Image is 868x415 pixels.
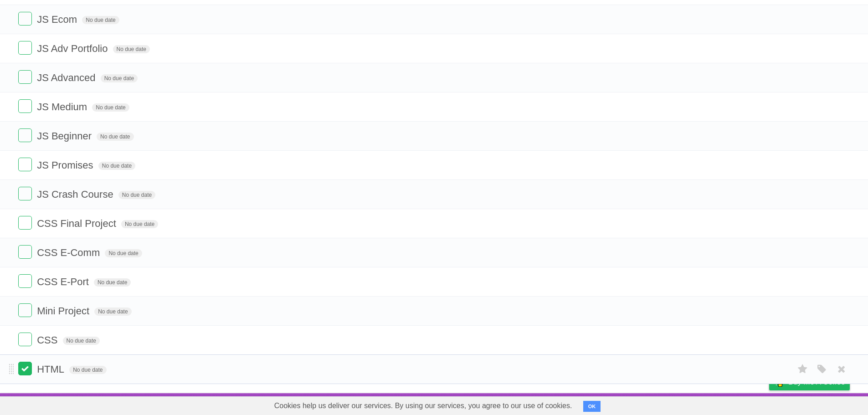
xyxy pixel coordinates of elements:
span: No due date [98,162,135,170]
label: Done [18,128,32,142]
label: Done [18,303,32,317]
span: JS Ecom [37,14,79,25]
label: Done [18,12,32,26]
label: Done [18,274,32,288]
span: JS Crash Course [37,189,116,200]
label: Done [18,245,32,259]
span: No due date [97,133,134,141]
span: No due date [94,307,131,316]
span: JS Medium [37,101,89,113]
label: Done [18,99,32,113]
span: No due date [101,74,138,82]
span: CSS [37,334,60,346]
label: Done [18,158,32,171]
label: Done [18,216,32,230]
label: Done [18,362,32,375]
span: No due date [105,249,142,257]
span: No due date [69,366,106,374]
a: Privacy [757,395,781,413]
span: No due date [63,337,100,345]
span: JS Beginner [37,130,94,142]
span: No due date [118,191,155,199]
span: No due date [92,103,129,112]
span: No due date [94,278,131,287]
span: No due date [113,45,150,53]
span: No due date [82,16,119,24]
a: About [648,395,667,413]
span: No due date [121,220,158,228]
label: Done [18,41,32,55]
a: Suggest a feature [792,395,850,413]
span: JS Promises [37,159,95,171]
button: OK [583,401,601,412]
span: Mini Project [37,305,92,317]
span: CSS E-Port [37,276,91,287]
a: Terms [726,395,746,413]
span: JS Adv Portfolio [37,43,110,54]
label: Done [18,187,32,200]
span: Cookies help us deliver our services. By using our services, you agree to our use of cookies. [265,397,581,415]
span: JS Advanced [37,72,98,83]
span: Buy me a coffee [788,374,845,390]
label: Done [18,70,32,84]
span: CSS Final Project [37,218,118,229]
label: Done [18,333,32,346]
label: Star task [794,362,812,377]
a: Developers [678,395,715,413]
span: CSS E-Comm [37,247,102,258]
span: HTML [37,364,67,375]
